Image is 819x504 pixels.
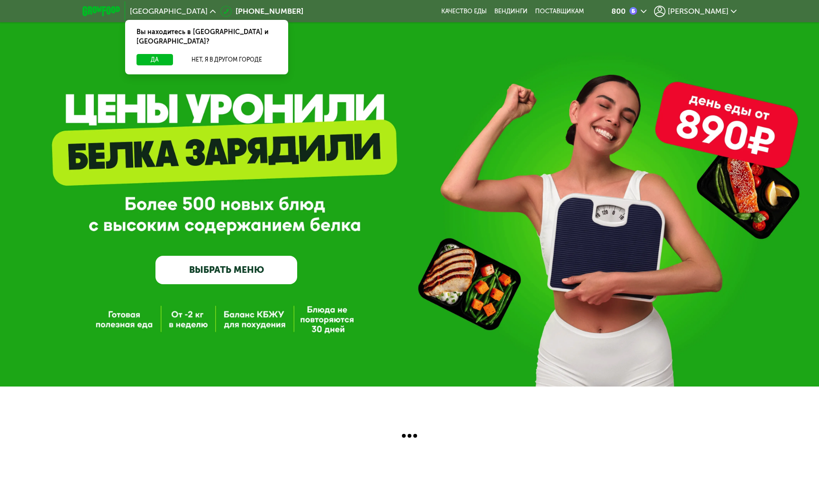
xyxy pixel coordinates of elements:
div: 800 [611,8,626,15]
button: Да [136,54,173,65]
a: Вендинги [494,8,528,15]
span: [GEOGRAPHIC_DATA] [130,8,208,15]
a: [PHONE_NUMBER] [220,6,303,17]
a: Качество еды [441,8,487,15]
div: Вы находитесь в [GEOGRAPHIC_DATA] и [GEOGRAPHIC_DATA]? [125,20,288,54]
div: поставщикам [535,8,584,15]
a: ВЫБРАТЬ МЕНЮ [155,256,297,284]
span: [PERSON_NAME] [668,8,728,15]
button: Нет, я в другом городе [177,54,277,65]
